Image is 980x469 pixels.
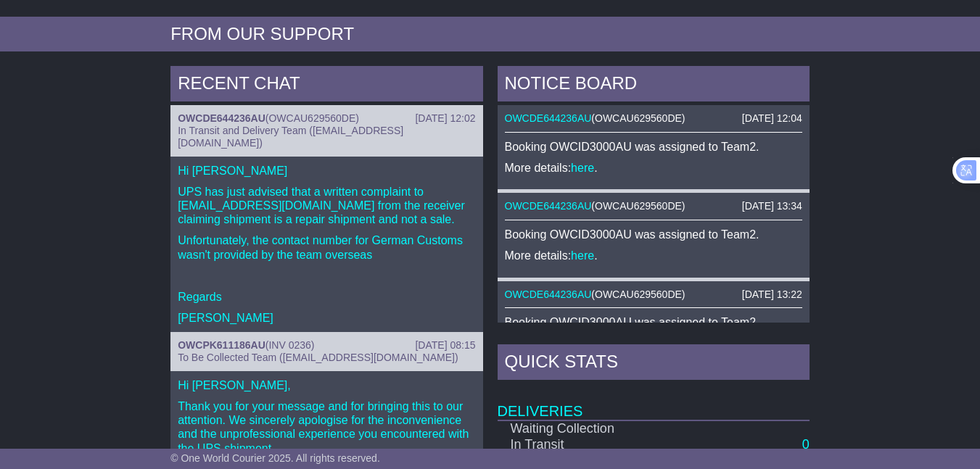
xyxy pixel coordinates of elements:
[415,112,475,125] div: [DATE] 12:02
[178,378,475,392] p: Hi [PERSON_NAME],
[505,200,802,212] div: ( )
[170,24,810,45] div: FROM OUR SUPPORT
[178,185,475,227] p: UPS has just advised that a written complaint to [EMAIL_ADDRESS][DOMAIN_NAME] from the receiver c...
[742,289,802,301] div: [DATE] 13:22
[268,339,310,351] span: INV 0236
[178,399,475,455] p: Thank you for your message and for bringing this to our attention. We sincerely apologise for the...
[498,420,694,437] td: Waiting Collection
[178,125,403,149] span: In Transit and Delivery Team ([EMAIL_ADDRESS][DOMAIN_NAME])
[178,339,265,351] a: OWCPK611186AU
[595,200,682,212] span: OWCAU629560DE
[498,344,810,383] div: Quick Stats
[170,452,380,464] span: © One World Courier 2025. All rights reserved.
[505,228,802,241] p: Booking OWCID3000AU was assigned to Team2.
[178,311,475,325] p: [PERSON_NAME]
[498,383,810,420] td: Deliveries
[415,339,475,352] div: [DATE] 08:15
[505,249,802,262] p: More details: .
[595,289,682,300] span: OWCAU629560DE
[178,233,475,261] p: Unfortunately, the contact number for German Customs wasn't provided by the team overseas
[505,315,802,329] p: Booking OWCID3000AU was assigned to Team2.
[505,112,802,125] div: ( )
[505,289,592,300] a: OWCDE644236AU
[178,339,475,352] div: ( )
[742,112,802,125] div: [DATE] 12:04
[268,112,355,124] span: OWCAU629560DE
[178,290,475,304] p: Regards
[505,161,802,175] p: More details: .
[498,66,810,105] div: NOTICE BOARD
[505,140,802,154] p: Booking OWCID3000AU was assigned to Team2.
[178,112,265,124] a: OWCDE644236AU
[802,437,810,452] a: 0
[742,200,802,212] div: [DATE] 13:34
[571,249,594,262] a: here
[170,66,482,105] div: RECENT CHAT
[178,112,475,125] div: ( )
[178,164,475,178] p: Hi [PERSON_NAME]
[505,200,592,212] a: OWCDE644236AU
[498,437,694,453] td: In Transit
[178,352,458,363] span: To Be Collected Team ([EMAIL_ADDRESS][DOMAIN_NAME])
[595,112,682,124] span: OWCAU629560DE
[505,289,802,301] div: ( )
[505,112,592,124] a: OWCDE644236AU
[571,162,594,174] a: here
